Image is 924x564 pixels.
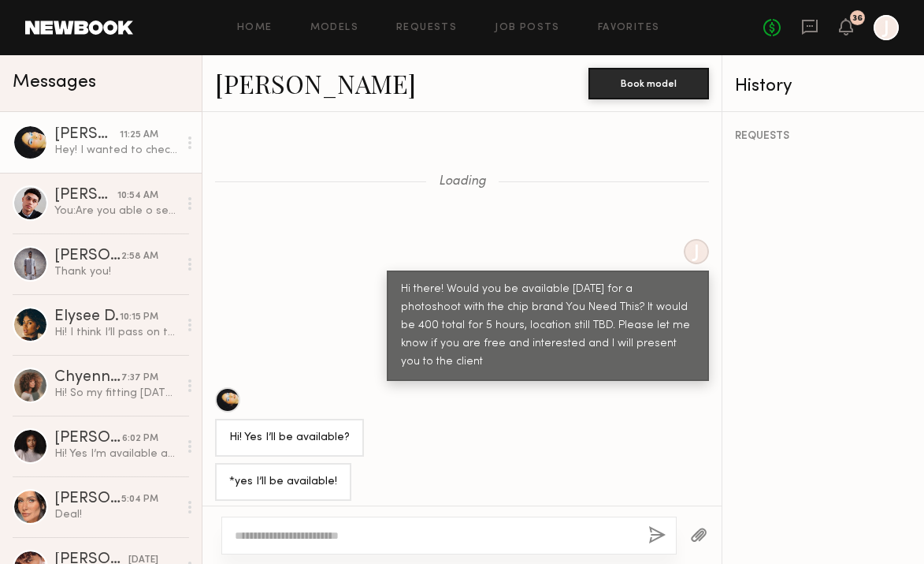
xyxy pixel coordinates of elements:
[54,446,178,461] div: Hi! Yes I’m available and interested!
[229,429,350,447] div: Hi! Yes I’ll be available?
[121,371,158,386] div: 7:37 PM
[54,386,178,401] div: Hi! So my fitting [DATE] is at 2pm. I will have the morning available.
[735,77,911,95] div: History
[54,204,178,219] div: You: Are you able o send a recent selfie?
[117,189,158,204] div: 10:54 AM
[852,14,863,23] div: 36
[396,23,457,33] a: Requests
[13,73,96,92] span: Messages
[310,23,358,33] a: Models
[598,23,660,33] a: Favorites
[120,128,158,143] div: 11:25 AM
[735,131,911,142] div: REQUESTS
[54,127,120,143] div: [PERSON_NAME]
[495,23,560,33] a: Job Posts
[401,281,695,372] div: Hi there! Would you be available [DATE] for a photoshoot with the chip brand You Need This? It wo...
[120,310,158,325] div: 10:15 PM
[588,68,709,99] button: Book model
[54,264,178,279] div: Thank you!
[215,66,416,100] a: [PERSON_NAME]
[588,76,709,89] a: Book model
[54,507,178,522] div: Deal!
[121,492,158,507] div: 5:04 PM
[121,249,158,264] div: 2:58 AM
[237,23,273,33] a: Home
[54,431,122,446] div: [PERSON_NAME]
[874,15,899,40] a: J
[54,491,121,507] div: [PERSON_NAME]
[54,325,178,340] div: Hi! I think I’ll pass on this one, but thank you so much for following up!
[54,248,121,264] div: [PERSON_NAME]
[122,431,158,446] div: 6:02 PM
[54,143,178,158] div: Hey! I wanted to check back in regarding location?
[229,473,337,491] div: *yes I’ll be available!
[54,309,120,325] div: Elysee D.
[439,175,486,189] span: Loading
[54,188,117,204] div: [PERSON_NAME]
[54,370,121,386] div: Chyenne “Chy” [PERSON_NAME]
